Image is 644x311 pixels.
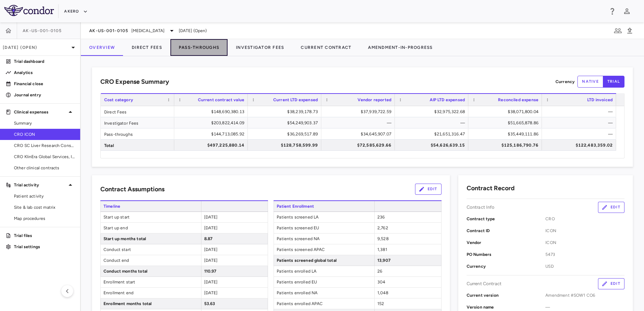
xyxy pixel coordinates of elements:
div: $144,713,085.92 [181,128,244,140]
div: — [548,128,613,140]
p: Version name [467,304,546,310]
div: $37,939,722.59 [328,106,391,117]
span: Other clinical contracts [14,165,75,171]
span: 304 [377,280,385,284]
span: Enrollment months total [101,298,201,309]
button: native [577,76,603,88]
p: Contract ID [467,228,546,234]
button: Current Contract [292,39,360,56]
p: Current Contract [467,281,501,287]
span: [MEDICAL_DATA] [131,28,165,34]
p: Current version [467,292,546,298]
span: 9,528 [377,236,389,241]
span: AK-US-001-0105 [89,28,129,34]
span: Map procedures [14,215,75,222]
p: Trial files [14,232,75,239]
span: Site & lab cost matrix [14,204,75,210]
span: Start up start [101,212,201,222]
button: Amendment-In-Progress [360,39,441,56]
p: Contract Info [467,204,495,210]
div: Direct Fees [101,106,174,117]
h6: Contract Record [467,184,515,193]
span: Patients screened EU [274,223,374,233]
span: Current contract value [198,97,244,102]
div: $497,225,880.14 [181,140,244,151]
span: [DATE] [204,280,218,284]
span: LTD invoiced [587,97,613,102]
button: Pass-Throughs [170,39,228,56]
span: Timeline [100,201,201,212]
span: Amendment #SOW1 CO6 [545,292,624,298]
p: Currency [555,79,575,85]
span: CRO SC Liver Research Consortium LLC [14,142,75,149]
div: Total [101,140,174,150]
button: Investigator Fees [228,39,292,56]
span: 1,381 [377,247,387,252]
div: $54,249,903.37 [254,117,318,128]
div: $34,645,907.07 [328,128,391,140]
span: 13,907 [377,258,391,263]
h6: Contract Assumptions [100,185,164,194]
span: Patients enrolled EU [274,277,374,287]
span: 110.97 [204,269,217,274]
p: Trial settings [14,244,75,250]
div: $54,626,639.15 [401,140,465,151]
div: $122,483,359.02 [548,140,613,151]
span: 8.87 [204,236,213,241]
span: CRO KlinEra Global Services, Inc [14,154,75,160]
button: Direct Fees [123,39,170,56]
span: [DATE] [204,225,218,230]
span: Conduct start [101,244,201,255]
p: Currency [467,263,546,269]
button: Edit [415,184,442,195]
span: [DATE] [204,290,218,295]
p: PO Numbers [467,251,546,258]
span: [DATE] [204,247,218,252]
span: [DATE] (Open) [179,28,207,34]
button: Akero [64,6,87,17]
div: $38,239,178.73 [254,106,318,117]
div: $128,758,599.99 [254,140,318,151]
span: Cost category [104,97,133,102]
span: Patients screened global total [274,255,374,266]
span: Start up months total [101,234,201,244]
span: — [545,304,624,310]
p: Journal entry [14,92,75,98]
span: AIP LTD expensed [430,97,465,102]
span: AK-US-001-0105 [23,28,62,34]
span: [DATE] [204,215,218,220]
span: Patients screened LA [274,212,374,222]
span: Patients enrolled LA [274,266,374,276]
span: 2,762 [377,225,388,230]
p: Analytics [14,69,75,76]
span: Conduct end [101,255,201,266]
span: 1,048 [377,290,388,295]
span: CRO [545,216,624,222]
p: Trial dashboard [14,58,75,65]
div: $35,449,111.86 [475,128,538,140]
span: 53.63 [204,301,215,306]
div: $32,975,322.68 [401,106,465,117]
button: Overview [81,39,123,56]
button: Edit [598,202,624,213]
div: Investigator Fees [101,117,174,128]
span: USD [545,263,624,269]
span: [DATE] [204,258,218,263]
img: logo-full-BYUhSk78.svg [4,5,54,16]
p: Trial activity [14,182,66,188]
span: Enrollment end [101,288,201,298]
button: trial [603,76,624,88]
span: ICON [545,228,624,234]
button: Edit [598,278,624,289]
span: 152 [377,301,384,306]
div: $125,186,790.76 [475,140,538,151]
div: $72,585,629.66 [328,140,391,151]
span: Patients enrolled NA [274,288,374,298]
span: Patients enrolled APAC [274,298,374,309]
span: CRO ICON [14,131,75,138]
span: Vendor reported [358,97,391,102]
h6: CRO Expense Summary [100,77,169,87]
div: — [548,106,613,117]
div: $203,822,414.09 [181,117,244,128]
span: Patient Enrollment [274,201,374,212]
